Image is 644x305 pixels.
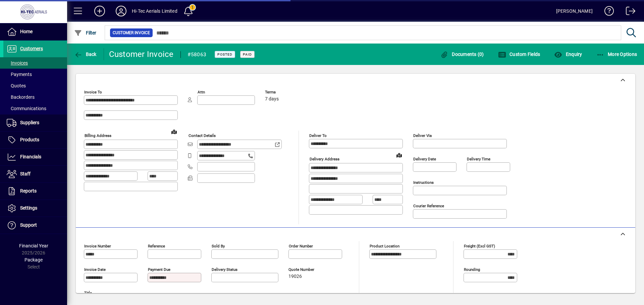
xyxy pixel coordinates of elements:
a: Backorders [3,91,67,103]
span: Staff [20,171,31,176]
span: Home [20,29,33,34]
span: Quote number [288,268,329,272]
span: Products [20,137,39,142]
a: Invoices [3,57,67,69]
span: Invoices [7,60,28,66]
span: Enquiry [554,52,582,57]
mat-label: Order number [289,244,313,248]
span: Package [24,257,43,262]
a: Communications [3,103,67,114]
a: Staff [3,166,67,182]
span: Quotes [7,83,26,88]
span: Financials [20,154,41,159]
span: Posted [217,52,232,57]
mat-label: Title [84,291,92,295]
a: Suppliers [3,115,67,131]
span: Back [74,52,97,57]
mat-label: Deliver To [309,133,327,138]
mat-label: Instructions [413,180,434,185]
a: Payments [3,69,67,80]
button: Add [89,5,110,17]
mat-label: Rounding [464,267,480,272]
mat-label: Payment due [148,267,170,272]
mat-label: Attn [198,90,205,94]
a: View on map [169,126,179,137]
span: Documents (0) [440,52,484,57]
span: Suppliers [20,120,39,125]
button: Custom Fields [496,48,542,60]
div: [PERSON_NAME] [556,6,593,16]
a: Home [3,23,67,40]
a: Reports [3,183,67,200]
mat-label: Freight (excl GST) [464,244,495,248]
span: 19026 [288,274,302,279]
mat-label: Delivery status [212,267,237,272]
mat-label: Delivery date [413,157,436,161]
span: Custom Fields [498,52,540,57]
span: Financial Year [19,243,48,248]
span: Customer Invoice [113,29,150,36]
a: View on map [394,150,405,160]
button: More Options [595,48,639,60]
mat-label: Product location [370,244,399,248]
mat-label: Invoice To [84,90,102,94]
a: Logout [621,1,636,23]
span: Payments [7,72,32,77]
mat-label: Deliver via [413,133,432,138]
span: Communications [7,106,46,111]
button: Filter [72,27,98,39]
mat-label: Invoice date [84,267,106,272]
mat-label: Courier Reference [413,204,444,208]
button: Back [72,48,98,60]
span: More Options [596,52,637,57]
mat-label: Invoice number [84,244,111,248]
mat-label: Delivery time [467,157,490,161]
div: Customer Invoice [109,49,174,60]
a: Products [3,132,67,148]
button: Documents (0) [439,48,486,60]
div: #58063 [187,49,207,60]
mat-label: Reference [148,244,165,248]
span: Filter [74,30,97,35]
span: Customers [20,46,43,51]
mat-label: Sold by [212,244,225,248]
a: Knowledge Base [599,1,614,23]
span: Support [20,222,37,228]
a: Financials [3,149,67,165]
span: Terms [265,90,305,94]
span: Reports [20,188,37,194]
button: Profile [110,5,132,17]
span: Paid [243,52,252,57]
button: Enquiry [552,48,584,60]
a: Support [3,217,67,234]
span: 7 days [265,96,279,102]
app-page-header-button: Back [67,48,104,60]
div: Hi-Tec Aerials Limited [132,6,177,16]
span: Backorders [7,94,35,100]
span: Settings [20,205,37,211]
a: Quotes [3,80,67,91]
a: Settings [3,200,67,217]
